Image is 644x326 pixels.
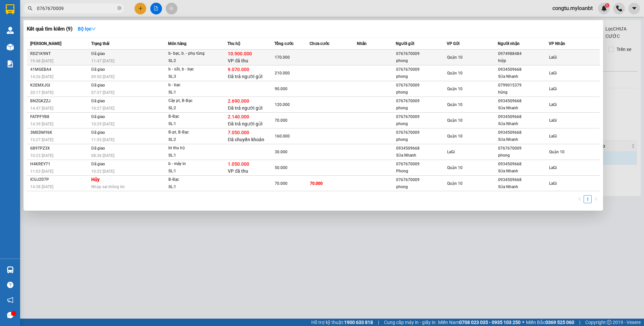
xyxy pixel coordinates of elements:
h3: Kết quả tìm kiếm ( 9 ) [27,25,72,33]
div: 0934509668 [498,176,548,183]
div: phong [396,73,446,80]
div: FATPFYB8 [30,113,89,120]
div: Sửa Nhanh [498,120,548,127]
li: 1 [584,195,592,203]
span: Đã chuyển khoản [228,137,264,142]
div: SL: 3 [168,73,219,80]
div: 3MEDMY6K [30,129,89,136]
span: Đã giao [91,146,105,151]
span: 14:39 [DATE] [30,122,53,126]
span: 70.000 [275,118,287,123]
div: K2EMXJGI [30,82,89,89]
span: 2.690.000 [228,98,249,104]
div: Sửa Nhanh [396,152,446,159]
span: 170.000 [275,55,290,60]
span: Trạng thái [91,41,109,46]
div: H4KREY71 [30,161,89,168]
span: 160.000 [275,134,290,139]
span: 10:29 [DATE] [91,122,114,126]
div: Sửa Nhanh [498,183,548,191]
div: B-Bạc [168,113,219,120]
span: LaGi [549,87,557,91]
strong: Hủy [91,177,100,182]
div: Phong [396,168,446,175]
span: W8EZVEQ6 [51,12,84,19]
span: Đã giao [91,114,105,119]
span: VP Gửi [447,41,460,46]
span: LaGi [549,118,557,123]
div: 0767670009 [396,176,446,183]
span: 11:47 [DATE] [91,59,114,63]
span: right [594,197,598,201]
span: VP Nhận [549,41,565,46]
span: 14:38 [DATE] [30,184,53,189]
span: search [28,6,33,11]
span: Quận 10 [447,71,463,75]
div: 0767670009 [498,145,548,152]
span: Đã trả người gửi [228,105,263,111]
span: LaGi [549,55,557,60]
div: hiệp [498,57,548,64]
span: LaGi [549,181,557,186]
strong: Bộ lọc [78,26,96,32]
img: warehouse-icon [7,266,14,273]
span: Đã trả người gửi [228,74,263,79]
div: hùng [498,89,548,96]
div: bt thu hộ [168,145,219,152]
span: Quận 10 [447,165,463,170]
div: Sửa Nhanh [498,136,548,143]
span: LaGi [549,165,557,170]
div: SL: 1 [168,152,219,159]
div: b - bạc [168,81,219,89]
div: SL: 1 [168,168,219,175]
img: logo-vxr [6,4,14,14]
span: 1.050.000 [228,161,249,167]
span: Thu hộ [227,41,240,46]
div: B-pt, B-Bạc [168,129,219,136]
div: 0934509668 [498,98,548,105]
span: 11:03 [DATE] [30,169,53,174]
div: 0767670009 [396,129,446,136]
span: Quận 10 [447,118,463,123]
div: Sửa Nhanh [498,73,548,80]
div: 0934509668 [498,66,548,73]
div: SL: 1 [168,120,219,128]
button: Bộ lọcdown [72,23,101,34]
span: Người nhận [498,41,520,46]
span: 30.000 [275,150,287,154]
span: LaGi [549,134,557,139]
span: left [578,197,582,201]
div: 0934509668 [498,113,548,120]
span: 14:47 [DATE] [30,106,53,111]
div: 41MGEBA4 [30,66,89,73]
span: LaGi [549,102,557,107]
div: 0767670009 [396,82,446,89]
span: Đã giao [91,162,105,166]
div: 0934509668 [498,161,548,168]
img: solution-icon [7,60,14,67]
li: Next Page [592,195,600,203]
span: 19:48 [DATE] [30,59,53,63]
div: 0934509668 [498,129,548,136]
span: LaGi [549,71,557,75]
div: 0767670009 [396,98,446,105]
span: 70.000 [310,181,323,186]
span: Nhập sai thông tin [91,184,125,189]
span: close-circle [117,6,121,10]
div: b - máy in [168,160,219,168]
div: 0767670009 [396,113,446,120]
div: b - sắt, b - bạc [168,66,219,73]
a: 1 [584,196,591,203]
span: Món hàng [168,41,186,46]
div: SL: 1 [168,89,219,96]
div: phong [396,136,446,143]
span: VP đã thu [228,168,248,174]
span: 14:26 [DATE] [30,74,53,79]
span: Đã trả người gửi [228,121,263,126]
button: right [592,195,600,203]
span: 90.000 [275,87,287,91]
span: 10:27 [DATE] [91,106,114,111]
input: Tìm tên, số ĐT hoặc mã đơn [37,5,116,12]
span: down [91,26,96,31]
span: 10:23 [DATE] [30,153,53,158]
